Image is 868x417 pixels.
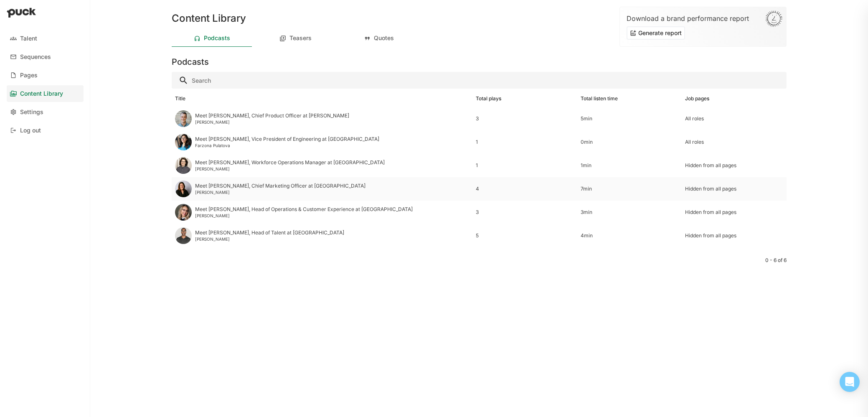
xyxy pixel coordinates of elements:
[627,14,779,23] div: Download a brand performance report
[476,116,574,122] div: 3
[20,109,43,116] div: Settings
[175,96,185,102] div: Title
[627,26,685,40] button: Generate report
[476,139,574,145] div: 1
[765,10,783,27] img: Sun-D3Rjj4Si.svg
[476,186,574,192] div: 4
[581,139,679,145] div: 0min
[195,143,379,148] div: Farzona Pulatova
[581,116,679,122] div: 5min
[581,209,679,215] div: 3min
[581,233,679,239] div: 4min
[195,120,349,125] div: [PERSON_NAME]
[20,90,63,97] div: Content Library
[374,35,394,42] div: Quotes
[476,209,574,215] div: 3
[172,257,787,263] div: 0 - 6 of 6
[685,186,783,192] div: Hidden from all pages
[685,96,709,102] div: Job pages
[195,113,349,119] div: Meet [PERSON_NAME], Chief Product Officer at [PERSON_NAME]
[476,233,574,239] div: 5
[195,190,365,195] div: [PERSON_NAME]
[20,53,51,61] div: Sequences
[20,35,37,42] div: Talent
[20,127,41,134] div: Log out
[172,13,246,23] h1: Content Library
[195,236,344,242] div: [PERSON_NAME]
[20,72,38,79] div: Pages
[289,35,312,42] div: Teasers
[172,57,209,67] h3: Podcasts
[581,96,618,102] div: Total listen time
[581,163,679,168] div: 1min
[172,72,787,89] input: Search
[685,163,783,168] div: Hidden from all pages
[581,186,679,192] div: 7min
[476,96,501,102] div: Total plays
[204,35,230,42] div: Podcasts
[840,372,860,392] div: Open Intercom Messenger
[476,163,574,168] div: 1
[685,116,783,122] div: All roles
[195,136,379,142] div: Meet [PERSON_NAME], Vice President of Engineering at [GEOGRAPHIC_DATA]
[685,233,783,239] div: Hidden from all pages
[685,209,783,215] div: Hidden from all pages
[7,30,84,47] a: Talent
[7,104,84,120] a: Settings
[195,183,365,189] div: Meet [PERSON_NAME], Chief Marketing Officer at [GEOGRAPHIC_DATA]
[685,139,783,145] div: All roles
[195,206,413,212] div: Meet [PERSON_NAME], Head of Operations & Customer Experience at [GEOGRAPHIC_DATA]
[195,230,344,236] div: Meet [PERSON_NAME], Head of Talent at [GEOGRAPHIC_DATA]
[7,85,84,102] a: Content Library
[7,67,84,84] a: Pages
[195,213,413,218] div: [PERSON_NAME]
[195,160,385,165] div: Meet [PERSON_NAME], Workforce Operations Manager at [GEOGRAPHIC_DATA]
[195,166,385,171] div: [PERSON_NAME]
[7,48,84,65] a: Sequences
